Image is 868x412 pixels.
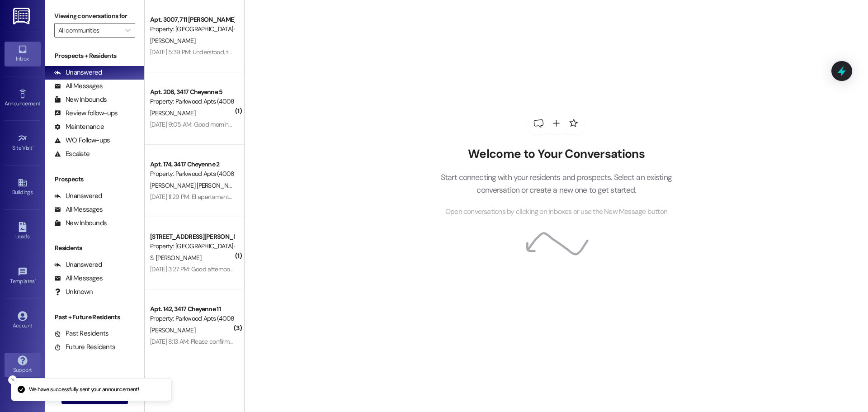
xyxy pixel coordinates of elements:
[150,326,195,334] span: [PERSON_NAME]
[5,264,41,289] a: Templates •
[150,265,727,273] div: [DATE] 3:27 PM: Good afternoon, My name is [PERSON_NAME], a resident of [GEOGRAPHIC_DATA], depart...
[29,386,139,394] p: We have successfully sent your announcement!
[54,191,102,201] div: Unanswered
[5,175,41,199] a: Buildings
[54,149,90,159] div: Escalate
[5,353,41,377] a: Support
[40,99,42,105] span: •
[150,232,234,242] div: [STREET_ADDRESS][PERSON_NAME]
[150,48,244,56] div: [DATE] 5:39 PM: Understood, thanks
[54,81,103,91] div: All Messages
[150,37,195,45] span: [PERSON_NAME]
[427,147,685,161] h2: Welcome to Your Conversations
[54,329,109,338] div: Past Residents
[8,375,17,384] button: Close toast
[150,120,594,128] div: [DATE] 9:05 AM: Good morning, I am in apt 206 and I will be $40 late on my payment. I will pay it...
[54,95,107,104] div: New Inbounds
[150,87,234,97] div: Apt. 206, 3417 Cheyenne 5
[150,109,195,117] span: [PERSON_NAME]
[150,304,234,314] div: Apt. 142, 3417 Cheyenne 11
[150,254,201,262] span: S. [PERSON_NAME]
[150,314,234,323] div: Property: Parkwood Apts (4008)
[45,243,144,253] div: Residents
[54,260,102,270] div: Unanswered
[5,308,41,333] a: Account
[150,169,234,179] div: Property: Parkwood Apts (4008)
[45,175,144,184] div: Prospects
[125,27,130,34] i: 
[5,42,41,66] a: Inbox
[150,181,242,189] span: [PERSON_NAME] [PERSON_NAME]
[54,109,118,118] div: Review follow-ups
[13,8,32,24] img: ResiDesk Logo
[45,313,144,322] div: Past + Future Residents
[58,23,121,38] input: All communities
[54,136,110,145] div: WO Follow-ups
[150,97,234,106] div: Property: Parkwood Apts (4008)
[5,219,41,244] a: Leads
[33,143,34,150] span: •
[35,277,36,283] span: •
[445,206,667,218] span: Open conversations by clicking on inboxes or use the New Message button
[427,171,685,197] p: Start connecting with your residents and prospects. Select an existing conversation or create a n...
[54,9,135,23] label: Viewing conversations for
[54,274,103,283] div: All Messages
[150,193,400,201] div: [DATE] 11:29 PM: El apartamento 174 está liquidando agua podrían mandar un me unes por favor
[5,131,41,155] a: Site Visit •
[150,242,234,251] div: Property: [GEOGRAPHIC_DATA] (4015)
[150,337,781,346] div: [DATE] 8:13 AM: Please confirm receipt of my complaint regarding an unauthorized, non-registered ...
[54,287,93,297] div: Unknown
[150,160,234,169] div: Apt. 174, 3417 Cheyenne 2
[45,51,144,61] div: Prospects + Residents
[54,342,115,352] div: Future Residents
[54,218,107,228] div: New Inbounds
[54,68,102,77] div: Unanswered
[54,122,104,132] div: Maintenance
[150,24,234,34] div: Property: [GEOGRAPHIC_DATA] (4027)
[54,205,103,214] div: All Messages
[150,15,234,24] div: Apt. 3007, 711 [PERSON_NAME] A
